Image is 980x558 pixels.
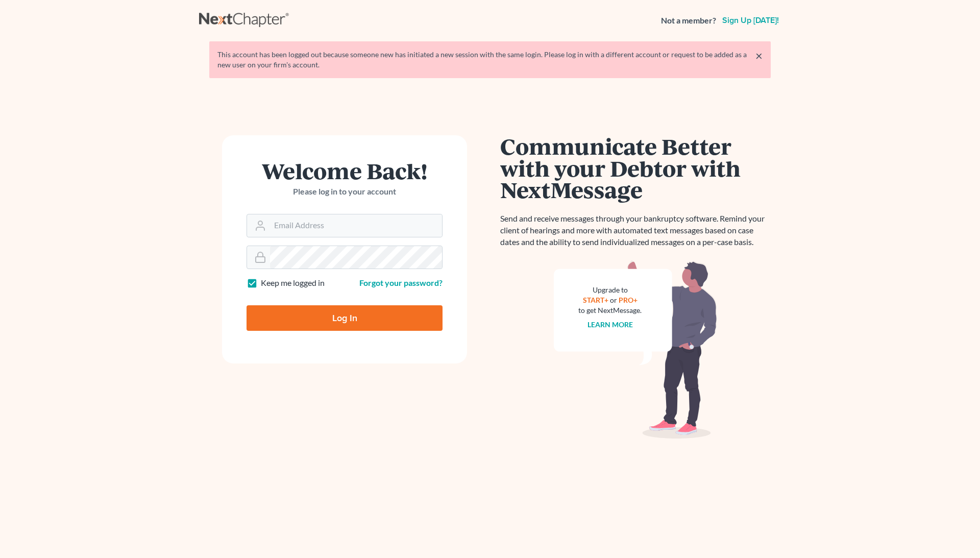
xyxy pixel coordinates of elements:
[619,296,638,304] a: PRO+
[247,305,443,331] input: Log In
[247,160,443,182] h1: Welcome Back!
[578,305,642,316] div: to get NextMessage.
[554,260,717,439] img: nextmessage_bg-59042aed3d76b12b5cd301f8e5b87938c9018125f34e5fa2b7a6b67550977c72.svg
[610,296,617,304] span: or
[247,186,443,198] p: Please log in to your account
[270,214,442,237] input: Email Address
[261,277,325,289] label: Keep me logged in
[720,16,781,25] a: Sign up [DATE]!
[217,50,763,70] div: This account has been logged out because someone new has initiated a new session with the same lo...
[755,50,763,62] a: ×
[578,285,642,295] div: Upgrade to
[500,213,771,248] p: Send and receive messages through your bankruptcy software. Remind your client of hearings and mo...
[587,320,633,329] a: Learn more
[661,15,716,27] strong: Not a member?
[500,135,771,201] h1: Communicate Better with your Debtor with NextMessage
[359,278,443,287] a: Forgot your password?
[583,296,608,304] a: START+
